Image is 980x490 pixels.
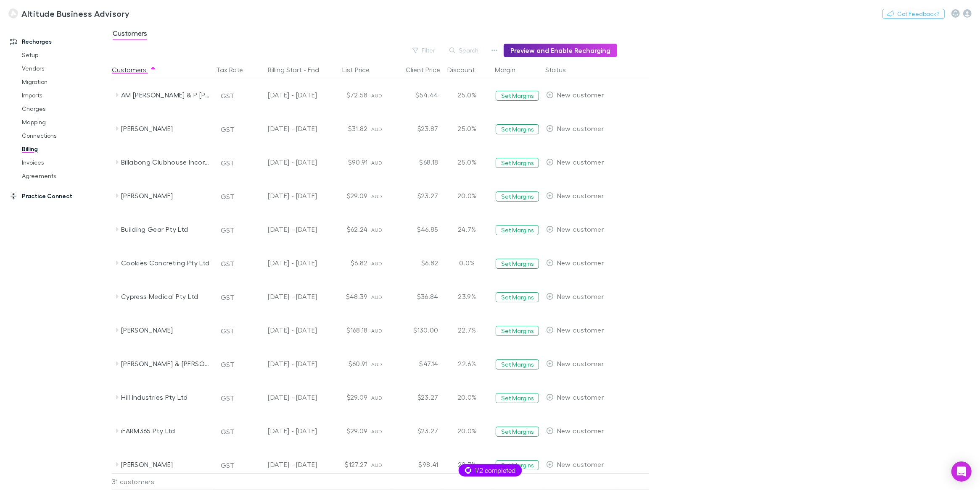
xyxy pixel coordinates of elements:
[557,259,604,267] span: New customer
[391,380,442,414] div: $23.27
[268,61,329,78] button: Billing Start - End
[248,179,317,212] div: [DATE] - [DATE]
[13,48,110,62] a: Setup
[248,112,317,145] div: [DATE] - [DATE]
[121,78,210,112] div: AM [PERSON_NAME] & P [PERSON_NAME]
[321,212,371,246] div: $62.24
[391,179,442,212] div: $23.27
[442,78,492,112] div: 25.0%
[3,3,135,24] a: Altitude Business Advisory
[371,294,383,300] span: AUD
[371,227,383,233] span: AUD
[217,257,238,270] button: GST
[112,380,653,414] div: Hill Industries Pty LtdGST[DATE] - [DATE]$29.09AUD$23.2720.0%Set MarginsNew customer
[217,459,238,472] button: GST
[217,425,238,438] button: GST
[112,61,156,78] button: Customers
[391,145,442,179] div: $68.18
[496,191,539,202] button: Set Margins
[217,156,238,170] button: GST
[442,380,492,414] div: 20.0%
[496,292,539,302] button: Set Margins
[406,61,450,78] button: Client Price
[495,61,526,78] button: Margin
[442,145,492,179] div: 25.0%
[496,393,539,403] button: Set Margins
[371,92,383,99] span: AUD
[391,112,442,145] div: $23.87
[504,44,617,57] button: Preview and Enable Recharging
[112,112,653,145] div: [PERSON_NAME]GST[DATE] - [DATE]$31.82AUD$23.8725.0%Set MarginsNew customer
[496,91,539,101] button: Set Margins
[442,280,492,313] div: 23.9%
[248,212,317,246] div: [DATE] - [DATE]
[321,313,371,347] div: $168.18
[371,260,383,267] span: AUD
[442,448,492,481] div: 22.7%
[13,156,110,169] a: Invoices
[13,75,110,89] a: Migration
[248,347,317,380] div: [DATE] - [DATE]
[371,193,383,199] span: AUD
[371,395,383,401] span: AUD
[391,414,442,448] div: $23.27
[496,158,539,168] button: Set Margins
[113,29,147,40] span: Customers
[2,35,110,48] a: Recharges
[557,292,604,300] span: New customer
[121,380,210,414] div: Hill Industries Pty Ltd
[321,112,371,145] div: $31.82
[391,212,442,246] div: $46.85
[112,448,653,481] div: [PERSON_NAME]GST[DATE] - [DATE]$127.27AUD$98.4122.7%Set MarginsNew customer
[557,158,604,166] span: New customer
[321,179,371,212] div: $29.09
[442,112,492,145] div: 25.0%
[321,280,371,313] div: $48.39
[248,448,317,481] div: [DATE] - [DATE]
[217,358,238,371] button: GST
[442,313,492,347] div: 22.7%
[557,359,604,367] span: New customer
[216,61,253,78] button: Tax Rate
[13,142,110,156] a: Billing
[217,324,238,338] button: GST
[408,45,440,55] button: Filter
[321,448,371,481] div: $127.27
[121,145,210,179] div: Billabong Clubhouse Incorporated
[121,112,210,145] div: [PERSON_NAME]
[21,8,129,18] h3: Altitude Business Advisory
[391,347,442,380] div: $47.14
[248,78,317,112] div: [DATE] - [DATE]
[442,179,492,212] div: 20.0%
[371,361,383,367] span: AUD
[321,246,371,280] div: $6.82
[321,414,371,448] div: $29.09
[442,212,492,246] div: 24.7%
[112,414,653,448] div: iFARM365 Pty LtdGST[DATE] - [DATE]$29.09AUD$23.2720.0%Set MarginsNew customer
[391,313,442,347] div: $130.00
[112,145,653,179] div: Billabong Clubhouse IncorporatedGST[DATE] - [DATE]$90.91AUD$68.1825.0%Set MarginsNew customer
[13,89,110,102] a: Imports
[557,191,604,199] span: New customer
[2,189,110,203] a: Practice Connect
[217,391,238,405] button: GST
[445,45,483,55] button: Search
[371,462,383,468] span: AUD
[248,280,317,313] div: [DATE] - [DATE]
[121,179,210,212] div: [PERSON_NAME]
[496,259,539,269] button: Set Margins
[321,347,371,380] div: $60.91
[248,313,317,347] div: [DATE] - [DATE]
[371,160,383,166] span: AUD
[391,448,442,481] div: $98.41
[545,61,576,78] button: Status
[557,393,604,401] span: New customer
[557,225,604,233] span: New customer
[112,212,653,246] div: Building Gear Pty LtdGST[DATE] - [DATE]$62.24AUD$46.8524.7%Set MarginsNew customer
[496,359,539,369] button: Set Margins
[321,380,371,414] div: $29.09
[112,347,653,380] div: [PERSON_NAME] & [PERSON_NAME]GST[DATE] - [DATE]$60.91AUD$47.1422.6%Set MarginsNew customer
[557,460,604,468] span: New customer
